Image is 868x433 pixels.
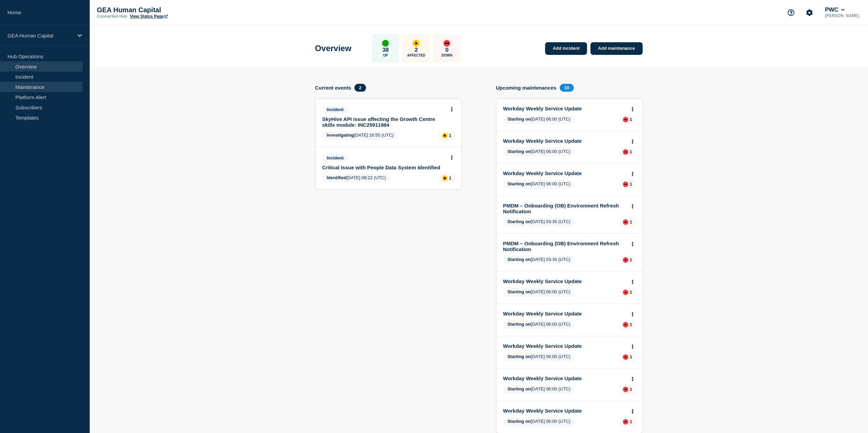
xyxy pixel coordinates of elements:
[623,387,628,392] div: down
[623,149,628,155] div: down
[507,322,531,327] span: Starting on
[449,133,451,138] p: 1
[623,354,628,360] div: down
[503,320,575,329] span: [DATE] 06:00 (UTC)
[503,288,575,297] span: [DATE] 06:00 (UTC)
[630,219,632,225] p: 1
[8,33,73,38] p: GEA Human Capital
[445,47,448,53] p: 0
[545,42,587,55] a: Add incident
[322,174,391,183] span: [DATE] 08:22 (UTC)
[315,85,351,91] h4: Current events
[623,257,628,263] div: down
[630,322,632,327] p: 1
[630,419,632,424] p: 1
[503,343,626,349] a: Workday Weekly Service Update
[97,6,233,14] p: GEA Human Capital
[507,181,531,186] span: Starting on
[503,353,575,361] span: [DATE] 06:00 (UTC)
[322,165,445,170] a: Critical Issue with People Data System Identified
[802,5,816,20] button: Account settings
[623,290,628,295] div: down
[630,290,632,295] p: 1
[507,149,531,154] span: Starting on
[327,133,354,138] span: Investigating
[503,408,626,414] a: Workday Weekly Service Update
[322,154,348,162] span: Incident
[507,354,531,359] span: Starting on
[97,14,127,19] p: Connected Hub
[327,175,347,180] span: Identified
[442,175,447,181] div: affected
[503,256,575,264] span: [DATE] 03:30 (UTC)
[503,203,626,214] a: PMDM – Onboarding (OB) Environment Refresh Notification
[507,386,531,391] span: Starting on
[503,385,575,394] span: [DATE] 06:00 (UTC)
[623,182,628,187] div: down
[507,219,531,224] span: Starting on
[382,40,389,47] div: up
[623,419,628,424] div: down
[623,219,628,225] div: down
[503,115,575,124] span: [DATE] 06:00 (UTC)
[441,53,452,57] p: Down
[623,117,628,122] div: down
[130,14,168,19] a: View Status Page
[630,117,632,122] p: 1
[623,322,628,327] div: down
[322,116,445,128] a: SkyHive API issue affecting the Growth Centre skills module: INC25911984
[503,278,626,284] a: Workday Weekly Service Update
[503,106,626,111] a: Workday Weekly Service Update
[630,354,632,359] p: 1
[507,257,531,262] span: Starting on
[823,6,846,13] button: PWC
[507,289,531,294] span: Starting on
[590,42,642,55] a: Add maintenance
[503,311,626,316] a: Workday Weekly Service Update
[503,138,626,144] a: Workday Weekly Service Update
[503,170,626,176] a: Workday Weekly Service Update
[503,180,575,189] span: [DATE] 06:00 (UTC)
[442,133,447,138] div: affected
[630,257,632,262] p: 1
[322,106,348,113] span: Incident
[443,40,450,47] div: down
[354,84,366,92] span: 2
[503,241,626,252] a: PMDM – Onboarding (OB) Environment Refresh Notification
[630,182,632,187] p: 1
[503,148,575,156] span: [DATE] 06:00 (UTC)
[630,149,632,154] p: 1
[407,53,425,57] p: Affected
[560,84,573,92] span: 10
[503,218,575,227] span: [DATE] 03:30 (UTC)
[415,47,418,53] p: 2
[315,44,352,53] h1: Overview
[383,53,388,57] p: Up
[322,131,398,140] span: [DATE] 16:55 (UTC)
[413,40,420,47] div: affected
[630,387,632,392] p: 1
[449,175,451,181] p: 1
[382,47,389,53] p: 38
[503,375,626,381] a: Workday Weekly Service Update
[507,419,531,424] span: Starting on
[496,85,557,91] h4: Upcoming maintenances
[784,5,798,20] button: Support
[503,417,575,426] span: [DATE] 06:00 (UTC)
[507,117,531,122] span: Starting on
[823,13,860,18] p: [PERSON_NAME]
